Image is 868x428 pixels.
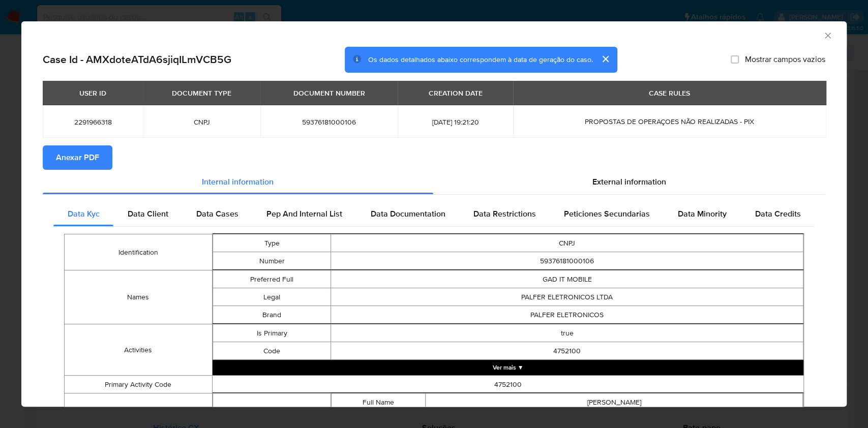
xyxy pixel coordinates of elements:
[273,117,385,127] span: 59376181000106
[331,324,803,342] td: true
[213,234,331,252] td: Type
[73,84,112,102] div: USER ID
[331,234,803,252] td: CNPJ
[213,270,331,288] td: Preferred Full
[331,288,803,306] td: PALFER ELETRONICOS LTDA
[65,270,213,324] td: Names
[213,288,331,306] td: Legal
[331,306,803,324] td: PALFER ELETRONICOS
[370,208,445,220] span: Data Documentation
[592,176,666,188] span: External information
[196,208,238,220] span: Data Cases
[43,145,112,170] button: Anexar PDF
[65,376,213,393] td: Primary Activity Code
[755,208,800,220] span: Data Credits
[213,342,331,360] td: Code
[331,342,803,360] td: 4752100
[202,176,274,188] span: Internal information
[593,47,617,71] button: cerrar
[128,208,168,220] span: Data Client
[43,170,825,194] div: Detailed info
[213,306,331,324] td: Brand
[68,208,100,220] span: Data Kyc
[331,270,803,288] td: GAD IT MOBILE
[643,84,696,102] div: CASE RULES
[65,324,213,376] td: Activities
[678,208,727,220] span: Data Minority
[745,54,825,65] span: Mostrar campos vazios
[331,252,803,270] td: 59376181000106
[368,54,593,65] span: Os dados detalhados abaixo correspondem à data de geração do caso.
[823,30,832,40] button: Fechar a janela
[287,84,371,102] div: DOCUMENT NUMBER
[213,252,331,270] td: Number
[155,117,248,127] span: CNPJ
[410,117,500,127] span: [DATE] 19:21:20
[731,55,739,64] input: Mostrar campos vazios
[166,84,237,102] div: DOCUMENT TYPE
[55,117,131,127] span: 2291966318
[266,208,342,220] span: Pep And Internal List
[426,393,803,411] td: [PERSON_NAME]
[213,324,331,342] td: Is Primary
[564,208,650,220] span: Peticiones Secundarias
[422,84,488,102] div: CREATION DATE
[43,53,231,66] h2: Case Id - AMXdoteATdA6sjiqILmVCB5G
[585,116,754,127] span: PROPOSTAS DE OPERAÇOES NÃO REALIZADAS - PIX
[213,360,803,375] button: Expand array
[56,146,99,169] span: Anexar PDF
[473,208,536,220] span: Data Restrictions
[21,21,847,407] div: closure-recommendation-modal
[53,202,815,226] div: Detailed internal info
[332,393,426,411] td: Full Name
[65,234,213,270] td: Identification
[212,376,803,393] td: 4752100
